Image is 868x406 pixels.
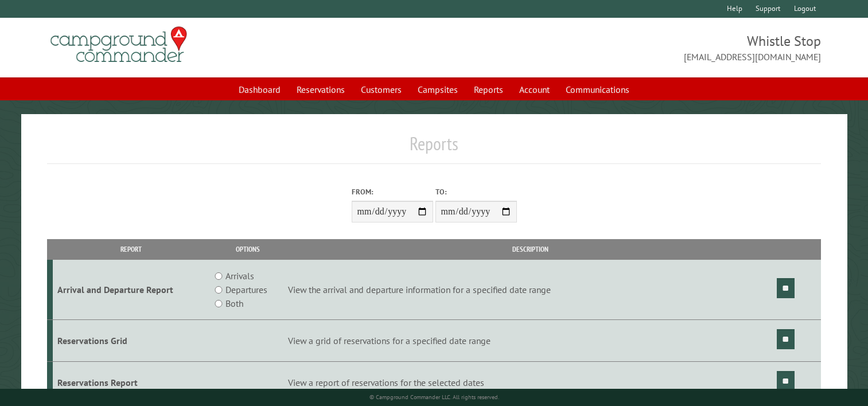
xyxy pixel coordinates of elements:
[369,393,499,401] small: © Campground Commander LLC. All rights reserved.
[559,79,636,100] a: Communications
[286,260,775,320] td: View the arrival and departure information for a specified date range
[354,79,408,100] a: Customers
[286,239,775,259] th: Description
[434,32,822,64] span: Whistle Stop [EMAIL_ADDRESS][DOMAIN_NAME]
[47,22,190,67] img: Campground Commander
[286,320,775,362] td: View a grid of reservations for a specified date range
[290,79,352,100] a: Reservations
[47,132,821,164] h1: Reports
[53,260,210,320] td: Arrival and Departure Report
[225,269,254,283] label: Arrivals
[352,186,433,197] label: From:
[435,186,517,197] label: To:
[286,361,775,403] td: View a report of reservations for the selected dates
[53,239,210,259] th: Report
[467,79,510,100] a: Reports
[225,283,267,296] label: Departures
[232,79,287,100] a: Dashboard
[411,79,465,100] a: Campsites
[53,320,210,362] td: Reservations Grid
[210,239,286,259] th: Options
[53,361,210,403] td: Reservations Report
[512,79,556,100] a: Account
[225,296,243,310] label: Both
